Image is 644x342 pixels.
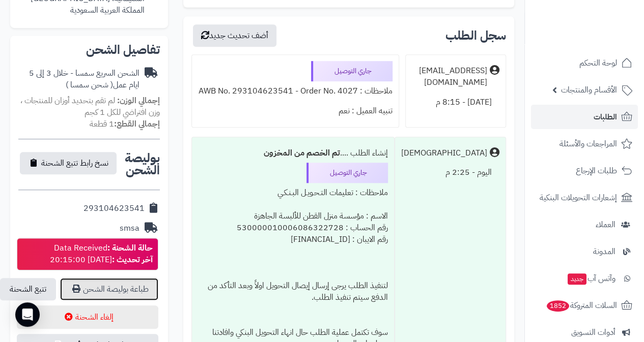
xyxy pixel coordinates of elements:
[401,163,499,182] div: اليوم - 2:25 م
[596,217,615,232] span: العملاء
[83,203,145,214] div: 293104623541
[198,143,388,163] div: إنشاء الطلب ....
[445,29,506,42] h3: سجل الطلب
[90,118,160,130] small: 1 قطعة
[198,101,393,121] div: تنبيه العميل : نعم
[531,132,638,156] a: المراجعات والأسئلة
[60,278,158,300] a: طباعة بوليصة الشحن
[531,212,638,237] a: العملاء
[575,28,634,50] img: logo-2.png
[41,157,108,169] span: نسخ رابط تتبع الشحنة
[18,68,139,91] div: الشحن السريع سمسا - خلال 3 إلى 5 ايام عمل
[17,305,158,329] button: إلغاء الشحنة
[531,185,638,210] a: إشعارات التحويلات البنكية
[306,163,388,183] div: جاري التوصيل
[567,271,615,286] span: وآتس آب
[546,298,617,313] span: السلات المتروكة
[531,266,638,291] a: وآتس آبجديد
[531,239,638,264] a: المدونة
[118,152,160,176] h2: بوليصة الشحن
[120,223,139,234] div: smsa
[531,293,638,318] a: السلات المتروكة1852
[579,56,617,70] span: لوحة التحكم
[531,105,638,129] a: الطلبات
[401,147,487,159] div: [DEMOGRAPHIC_DATA]
[561,83,617,97] span: الأقسام والمنتجات
[50,242,153,266] div: Data Received [DATE] 20:15:00
[547,300,569,312] span: 1852
[568,273,586,285] span: جديد
[20,152,117,174] button: نسخ رابط تتبع الشحنة
[114,118,160,130] strong: إجمالي القطع:
[576,164,617,178] span: طلبات الإرجاع
[531,51,638,75] a: لوحة التحكم
[531,159,638,183] a: طلبات الإرجاع
[66,79,113,91] span: ( شحن سمسا )
[264,147,340,159] b: تم الخصم من المخزون
[112,254,153,266] strong: آخر تحديث :
[412,92,499,112] div: [DATE] - 8:15 م
[117,95,160,107] strong: إجمالي الوزن:
[412,65,487,88] div: [EMAIL_ADDRESS][DOMAIN_NAME]
[593,244,615,259] span: المدونة
[107,242,153,254] strong: حالة الشحنة :
[594,110,617,124] span: الطلبات
[20,95,160,118] span: لم تقم بتحديد أوزان للمنتجات ، وزن افتراضي للكل 1 كجم
[559,137,617,151] span: المراجعات والأسئلة
[540,191,617,205] span: إشعارات التحويلات البنكية
[15,302,40,327] div: Open Intercom Messenger
[18,44,160,56] h2: تفاصيل الشحن
[571,325,615,339] span: أدوات التسويق
[198,81,393,101] div: ملاحظات : AWB No. 293104623541 - Order No. 4027
[311,61,393,81] div: جاري التوصيل
[193,24,276,47] button: أضف تحديث جديد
